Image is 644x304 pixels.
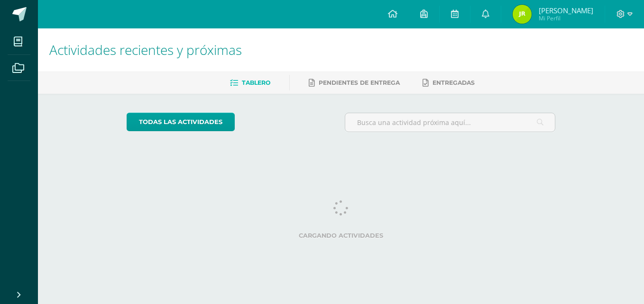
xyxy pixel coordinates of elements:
[309,75,400,90] a: Pendientes de entrega
[432,79,475,86] span: Entregadas
[345,113,555,132] input: Busca una actividad próxima aquí...
[127,113,235,131] a: todas las Actividades
[242,79,270,86] span: Tablero
[127,232,556,239] label: Cargando actividades
[539,14,593,22] span: Mi Perfil
[513,5,532,24] img: 53ab0507e887bbaf1dc11cf9eef30c93.png
[423,75,475,90] a: Entregadas
[539,6,593,15] span: [PERSON_NAME]
[230,75,270,90] a: Tablero
[319,79,400,86] span: Pendientes de entrega
[49,41,242,59] span: Actividades recientes y próximas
